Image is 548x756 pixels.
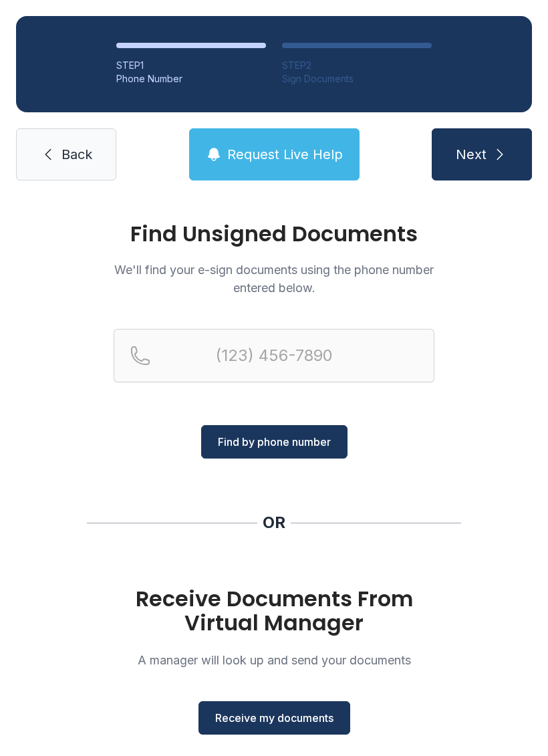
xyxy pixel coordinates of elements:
[282,72,432,86] div: Sign Documents
[282,59,432,72] div: STEP 2
[61,145,92,164] span: Back
[114,261,434,297] p: We'll find your e-sign documents using the phone number entered below.
[116,59,266,72] div: STEP 1
[116,72,266,86] div: Phone Number
[114,651,434,669] p: A manager will look up and send your documents
[218,434,331,450] span: Find by phone number
[114,223,434,245] h1: Find Unsigned Documents
[215,710,333,726] span: Receive my documents
[114,587,434,635] h1: Receive Documents From Virtual Manager
[456,145,487,164] span: Next
[263,512,285,533] div: OR
[227,145,343,164] span: Request Live Help
[114,329,434,382] input: Reservation phone number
